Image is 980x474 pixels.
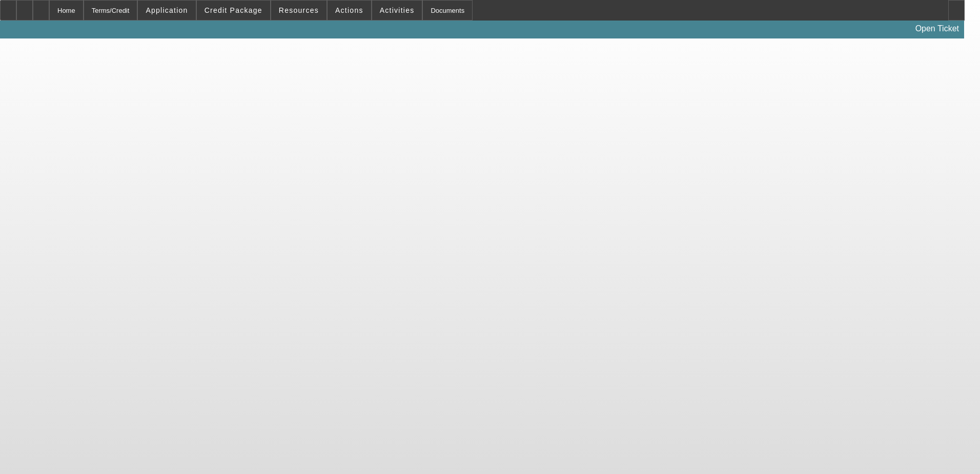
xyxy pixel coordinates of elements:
button: Credit Package [197,1,270,20]
span: Activities [380,6,415,14]
a: Open Ticket [911,20,963,37]
button: Resources [271,1,326,20]
button: Actions [328,1,371,20]
span: Application [146,6,188,14]
span: Resources [279,6,319,14]
button: Activities [372,1,422,20]
span: Actions [335,6,363,14]
span: Credit Package [205,6,262,14]
button: Application [138,1,195,20]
